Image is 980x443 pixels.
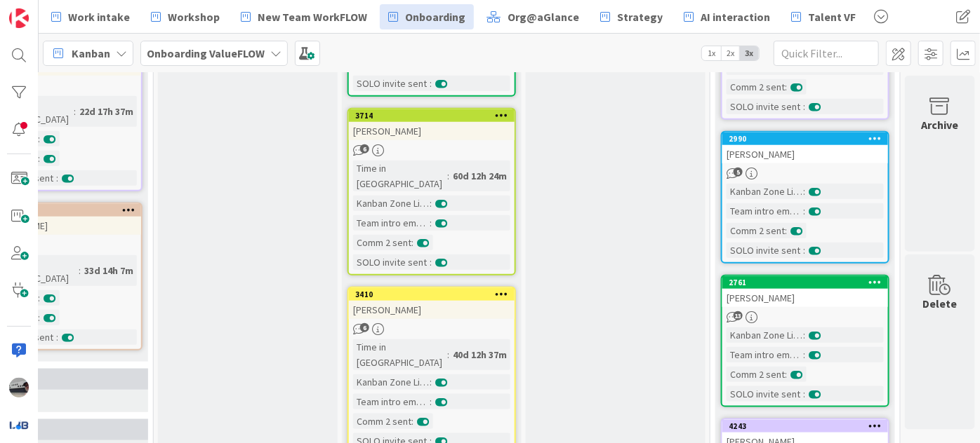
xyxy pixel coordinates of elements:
[349,301,515,319] div: [PERSON_NAME]
[729,134,888,144] div: 2990
[727,367,785,382] div: Comm 2 sent
[232,4,376,29] a: New Team WorkFLOW
[729,278,888,287] div: 2761
[353,339,447,370] div: Time in [GEOGRAPHIC_DATA]
[701,8,770,25] span: AI interaction
[447,347,449,362] span: :
[721,275,889,407] a: 2761[PERSON_NAME]Kanban Zone Licensed:Team intro email sent:Comm 2 sent:SOLO invite sent:
[81,263,137,278] div: 33d 14h 7m
[722,420,888,432] div: 4243
[74,104,76,119] span: :
[727,386,803,402] div: SOLO invite sent
[721,46,740,60] span: 2x
[803,203,805,219] span: :
[722,276,888,307] div: 2761[PERSON_NAME]
[740,46,759,60] span: 3x
[722,132,888,145] div: 2990
[702,46,721,60] span: 1x
[721,131,889,264] a: 2990[PERSON_NAME]Kanban Zone Licensed:Team intro email sent:Comm 2 sent:SOLO invite sent:
[353,414,411,429] div: Comm 2 sent
[72,45,110,62] span: Kanban
[617,8,663,25] span: Strategy
[349,122,515,140] div: [PERSON_NAME]
[774,41,879,66] input: Quick Filter...
[353,196,430,211] div: Kanban Zone Licensed
[79,263,81,278] span: :
[727,203,803,219] div: Team intro email sent
[727,347,803,362] div: Team intro email sent
[478,4,588,29] a: Org@aGlance
[722,289,888,307] div: [PERSON_NAME]
[449,347,510,362] div: 40d 12h 37m
[56,329,58,345] span: :
[9,378,29,397] img: jB
[430,215,432,231] span: :
[727,79,785,95] div: Comm 2 sent
[803,184,805,199] span: :
[675,4,779,29] a: AI interaction
[411,414,413,429] span: :
[803,327,805,343] span: :
[355,289,515,299] div: 3410
[592,4,671,29] a: Strategy
[38,310,40,325] span: :
[353,76,430,91] div: SOLO invite sent
[380,4,474,29] a: Onboarding
[803,386,805,402] span: :
[722,276,888,289] div: 2761
[727,327,803,343] div: Kanban Zone Licensed
[727,99,803,114] div: SOLO invite sent
[353,215,430,231] div: Team intro email sent
[353,254,430,270] div: SOLO invite sent
[349,288,515,301] div: 3410
[785,79,787,95] span: :
[722,132,888,163] div: 2990[PERSON_NAME]
[147,46,265,60] b: Onboarding ValueFLOW
[785,223,787,238] span: :
[353,235,411,250] div: Comm 2 sent
[353,374,430,390] div: Kanban Zone Licensed
[803,243,805,258] span: :
[734,311,743,320] span: 13
[168,8,220,25] span: Workshop
[360,144,369,154] span: 6
[727,223,785,238] div: Comm 2 sent
[56,170,58,186] span: :
[729,421,888,431] div: 4243
[430,76,432,91] span: :
[430,196,432,211] span: :
[722,145,888,163] div: [PERSON_NAME]
[76,104,137,119] div: 22d 17h 37m
[727,184,803,199] div: Kanban Zone Licensed
[405,8,465,25] span: Onboarding
[349,109,515,140] div: 3714[PERSON_NAME]
[430,374,432,390] span: :
[38,131,40,146] span: :
[411,235,413,250] span: :
[727,243,803,258] div: SOLO invite sent
[922,116,959,133] div: Archive
[68,8,130,25] span: Work intake
[355,111,515,121] div: 3714
[258,8,367,25] span: New Team WorkFLOW
[449,168,510,184] div: 60d 12h 24m
[43,4,138,29] a: Work intake
[9,415,29,435] img: avatar
[808,8,856,25] span: Talent VF
[923,295,958,312] div: Delete
[353,394,430,409] div: Team intro email sent
[38,151,40,166] span: :
[447,168,449,184] span: :
[9,8,29,28] img: Visit kanbanzone.com
[430,394,432,409] span: :
[347,108,516,275] a: 3714[PERSON_NAME]Time in [GEOGRAPHIC_DATA]:60d 12h 24mKanban Zone Licensed:Team intro email sent:...
[38,290,40,306] span: :
[508,8,579,25] span: Org@aGlance
[734,168,743,177] span: 5
[783,4,864,29] a: Talent VF
[360,323,369,332] span: 6
[353,161,447,191] div: Time in [GEOGRAPHIC_DATA]
[349,109,515,122] div: 3714
[785,367,787,382] span: :
[803,347,805,362] span: :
